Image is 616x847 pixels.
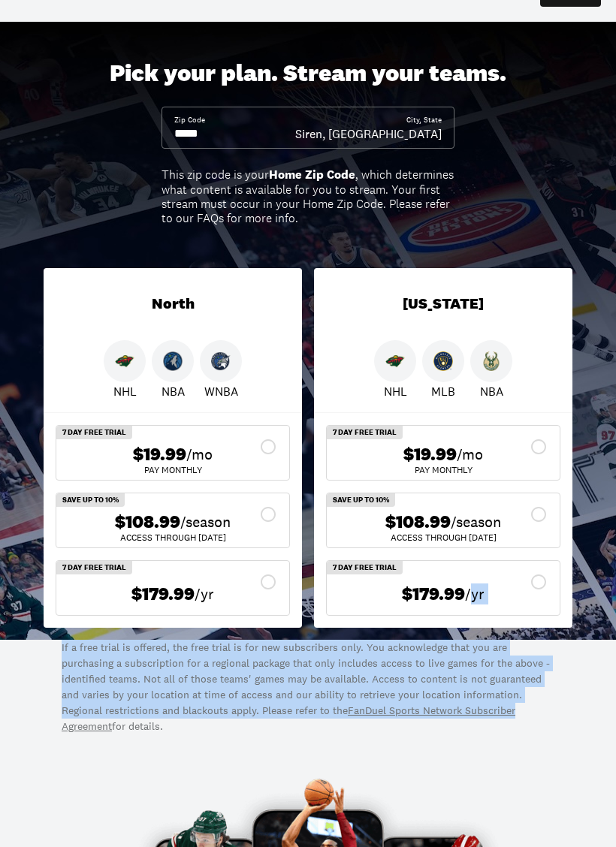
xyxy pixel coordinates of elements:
[406,115,442,125] div: City, State
[327,426,403,439] div: 7 Day Free Trial
[115,351,134,371] img: Wild
[68,466,277,475] div: Pay Monthly
[131,583,195,605] span: $179.99
[339,533,548,542] div: ACCESS THROUGH [DATE]
[433,351,453,371] img: Brewers
[195,583,214,604] span: /yr
[110,59,506,88] div: Pick your plan. Stream your teams.
[327,493,395,507] div: Save Up To 10%
[403,444,457,466] span: $19.99
[327,561,403,574] div: 7 Day Free Trial
[269,167,355,182] b: Home Zip Code
[431,382,455,400] p: MLB
[385,351,405,371] img: Wild
[482,351,501,371] img: Bucks
[56,426,132,439] div: 7 Day Free Trial
[186,444,213,465] span: /mo
[384,382,407,400] p: NHL
[451,511,501,532] span: /season
[115,511,180,533] span: $108.99
[133,444,186,466] span: $19.99
[204,382,238,400] p: WNBA
[295,125,442,142] div: Siren, [GEOGRAPHIC_DATA]
[339,466,548,475] div: Pay Monthly
[174,115,205,125] div: Zip Code
[163,351,183,371] img: Timberwolves
[162,382,185,400] p: NBA
[180,511,231,532] span: /season
[211,351,231,371] img: Lynx
[113,382,137,400] p: NHL
[402,583,465,605] span: $179.99
[385,511,451,533] span: $108.99
[68,533,277,542] div: ACCESS THROUGH [DATE]
[44,268,302,340] div: North
[314,268,572,340] div: [US_STATE]
[457,444,483,465] span: /mo
[56,561,132,574] div: 7 Day Free Trial
[465,583,485,604] span: /yr
[56,493,125,507] div: Save Up To 10%
[62,640,554,734] p: If a free trial is offered, the free trial is for new subscribers only. You acknowledge that you ...
[480,382,503,400] p: NBA
[162,167,454,225] div: This zip code is your , which determines what content is available for you to stream. Your first ...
